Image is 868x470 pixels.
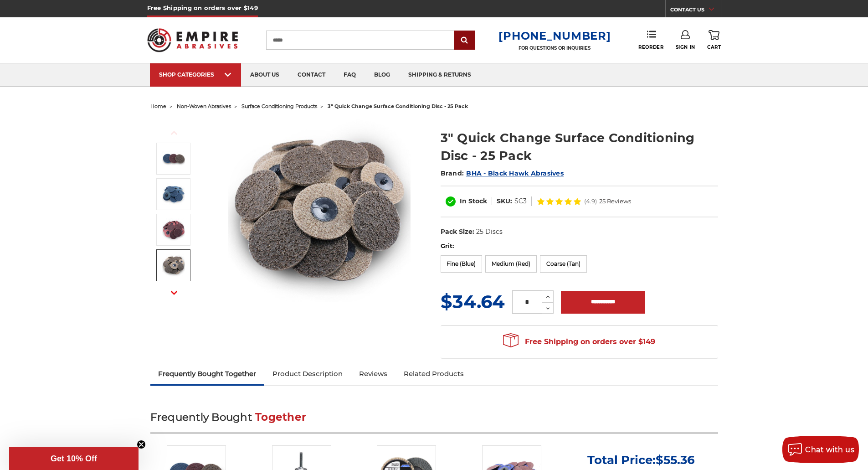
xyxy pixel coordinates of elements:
[498,45,611,51] p: FOR QUESTIONS OR INQUIRIES
[177,103,231,109] a: non-woven abrasives
[162,183,185,206] img: 3-inch fine blue surface conditioning quick change disc for metal finishing, 25 pack
[137,440,146,449] button: Close teaser
[476,227,503,237] dd: 25 Discs
[441,242,718,251] label: Grit:
[676,44,695,50] span: Sign In
[441,227,474,237] dt: Pack Size:
[51,454,97,463] span: Get 10% Off
[147,22,238,58] img: Empire Abrasives
[365,63,399,87] a: blog
[159,71,232,78] div: SHOP CATEGORIES
[707,44,721,50] span: Cart
[782,436,859,463] button: Chat with us
[395,364,472,384] a: Related Products
[255,411,306,424] span: Together
[162,218,185,241] img: 3-inch medium red surface conditioning quick change disc for versatile metalwork, 25 pack
[466,169,564,177] a: BHA - Black Hawk Abrasives
[497,196,512,206] dt: SKU:
[656,453,695,467] span: $55.36
[241,103,317,109] a: surface conditioning products
[805,445,854,454] span: Chat with us
[150,364,265,384] a: Frequently Bought Together
[150,411,252,424] span: Frequently Bought
[351,364,395,384] a: Reviews
[584,198,597,204] span: (4.9)
[587,453,695,467] p: Total Price:
[228,119,411,302] img: 3-inch surface conditioning quick change disc by Black Hawk Abrasives
[288,63,334,87] a: contact
[638,30,663,50] a: Reorder
[441,129,718,165] h1: 3" Quick Change Surface Conditioning Disc - 25 Pack
[163,123,185,143] button: Previous
[638,44,663,50] span: Reorder
[441,290,505,313] span: $34.64
[670,5,721,17] a: CONTACT US
[334,63,365,87] a: faq
[241,63,288,87] a: about us
[707,30,721,50] a: Cart
[460,197,487,205] span: In Stock
[150,103,166,109] a: home
[9,447,139,470] div: Get 10% OffClose teaser
[399,63,480,87] a: shipping & returns
[162,147,185,170] img: 3-inch surface conditioning quick change disc by Black Hawk Abrasives
[514,196,527,206] dd: SC3
[162,254,185,277] img: 3-inch coarse tan surface conditioning quick change disc for light finishing tasks, 25 pack
[264,364,351,384] a: Product Description
[441,169,464,177] span: Brand:
[163,283,185,303] button: Next
[328,103,468,109] span: 3" quick change surface conditioning disc - 25 pack
[599,198,631,204] span: 25 Reviews
[503,333,655,351] span: Free Shipping on orders over $149
[456,31,474,50] input: Submit
[498,29,611,42] a: [PHONE_NUMBER]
